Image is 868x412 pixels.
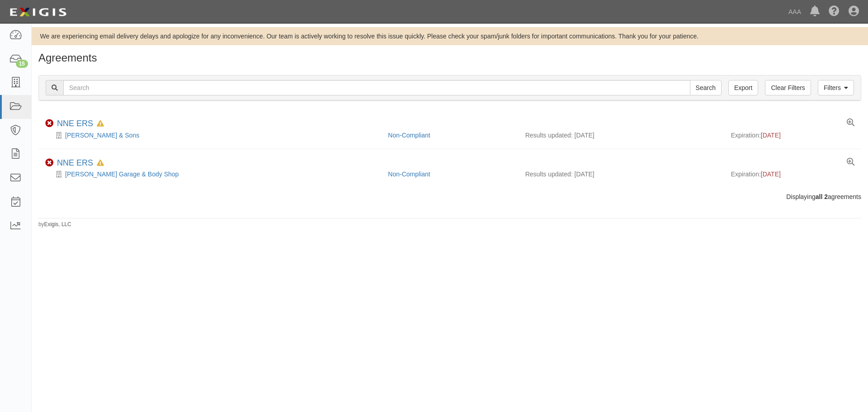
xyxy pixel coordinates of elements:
[57,119,104,129] div: NNE ERS
[525,131,717,140] div: Results updated: [DATE]
[65,132,139,139] a: [PERSON_NAME] & Sons
[761,170,781,178] span: [DATE]
[7,4,69,20] img: logo-5460c22ac91f19d4615b14bd174203de0afe785f0fc80cf4dbbc73dc1793850b.png
[44,221,71,227] a: Exigis, LLC
[816,193,828,200] b: all 2
[731,170,854,179] div: Expiration:
[728,80,758,95] a: Export
[847,158,854,166] a: View results summary
[45,119,53,128] i: Non-Compliant
[45,131,381,140] div: Sylvio Paradis & Sons
[761,132,781,139] span: [DATE]
[57,158,93,167] a: NNE ERS
[829,6,840,17] i: Help Center - Complianz
[57,119,93,128] a: NNE ERS
[16,60,28,68] div: 15
[32,192,868,201] div: Displaying agreements
[63,80,690,95] input: Search
[388,132,430,139] a: Non-Compliant
[97,160,104,166] i: In Default since 08/15/2025
[65,170,179,178] a: [PERSON_NAME] Garage & Body Shop
[690,80,722,95] input: Search
[784,3,806,21] a: AAA
[38,52,861,64] h1: Agreements
[525,170,717,179] div: Results updated: [DATE]
[847,119,854,127] a: View results summary
[57,158,104,168] div: NNE ERS
[388,170,430,178] a: Non-Compliant
[32,32,868,41] div: We are experiencing email delivery delays and apologize for any inconvenience. Our team is active...
[765,80,811,95] a: Clear Filters
[818,80,854,95] a: Filters
[45,170,381,179] div: Beaulieu's Garage & Body Shop
[38,221,71,228] small: by
[97,121,104,127] i: In Default since 08/15/2025
[45,159,53,167] i: Non-Compliant
[731,131,854,140] div: Expiration:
